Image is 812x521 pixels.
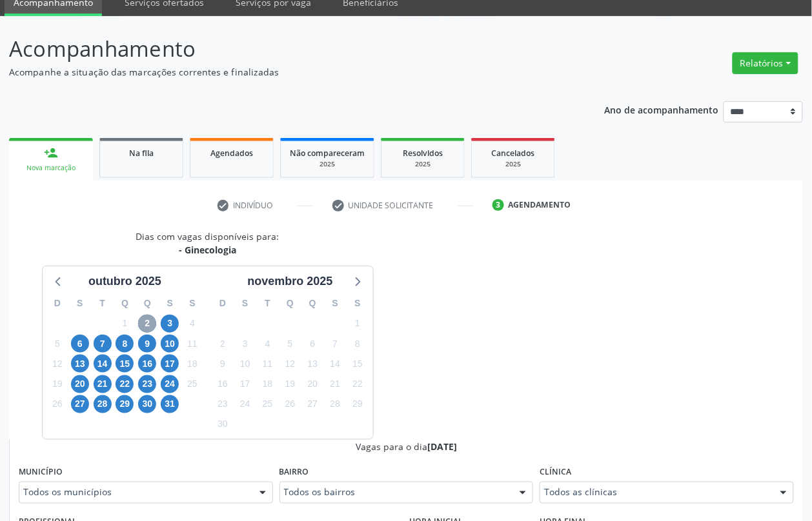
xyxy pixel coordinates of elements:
[71,355,89,373] span: segunda-feira, 13 de outubro de 2025
[326,375,344,393] span: sexta-feira, 21 de novembro de 2025
[116,355,134,373] span: quarta-feira, 15 de outubro de 2025
[138,375,156,393] span: quinta-feira, 23 de outubro de 2025
[303,375,321,393] span: quinta-feira, 20 de novembro de 2025
[290,159,365,169] div: 2025
[544,486,767,499] span: Todos as clínicas
[259,395,277,413] span: terça-feira, 25 de novembro de 2025
[391,159,455,169] div: 2025
[303,395,321,413] span: quinta-feira, 27 de novembro de 2025
[212,293,234,313] div: D
[19,440,794,453] div: Vagas para o dia
[138,395,156,413] span: quinta-feira, 30 de outubro de 2025
[242,273,338,290] div: novembro 2025
[279,293,301,313] div: Q
[281,355,299,373] span: quarta-feira, 12 de novembro de 2025
[91,293,114,313] div: T
[159,293,181,313] div: S
[19,462,63,482] label: Município
[236,395,254,413] span: segunda-feira, 24 de novembro de 2025
[23,486,247,499] span: Todos os municípios
[605,101,719,117] p: Ano de acompanhamento
[281,395,299,413] span: quarta-feira, 26 de novembro de 2025
[509,199,571,211] div: Agendamento
[161,335,179,353] span: sexta-feira, 10 de outubro de 2025
[349,375,367,393] span: sábado, 22 de novembro de 2025
[71,395,89,413] span: segunda-feira, 27 de outubro de 2025
[236,355,254,373] span: segunda-feira, 10 de novembro de 2025
[326,335,344,353] span: sexta-feira, 7 de novembro de 2025
[259,335,277,353] span: terça-feira, 4 de novembro de 2025
[403,148,443,159] span: Resolvidos
[18,163,84,173] div: Nova marcação
[181,293,204,313] div: S
[48,335,66,353] span: domingo, 5 de outubro de 2025
[83,273,167,290] div: outubro 2025
[71,335,89,353] span: segunda-feira, 6 de outubro de 2025
[48,375,66,393] span: domingo, 19 de outubro de 2025
[492,148,535,159] span: Cancelados
[46,293,69,313] div: D
[540,462,571,482] label: Clínica
[161,375,179,393] span: sexta-feira, 24 de outubro de 2025
[68,293,91,313] div: S
[279,462,309,482] label: Bairro
[236,375,254,393] span: segunda-feira, 17 de novembro de 2025
[214,395,232,413] span: domingo, 23 de novembro de 2025
[183,355,201,373] span: sábado, 18 de outubro de 2025
[183,315,201,333] span: sábado, 4 de outubro de 2025
[256,293,279,313] div: T
[214,375,232,393] span: domingo, 16 de novembro de 2025
[161,355,179,373] span: sexta-feira, 17 de outubro de 2025
[183,375,201,393] span: sábado, 25 de outubro de 2025
[9,33,565,65] p: Acompanhamento
[349,315,367,333] span: sábado, 1 de novembro de 2025
[136,230,279,257] div: Dias com vagas disponíveis para:
[210,148,253,159] span: Agendados
[161,395,179,413] span: sexta-feira, 31 de outubro de 2025
[303,335,321,353] span: quinta-feira, 6 de novembro de 2025
[427,440,457,453] span: [DATE]
[234,293,256,313] div: S
[94,375,112,393] span: terça-feira, 21 de outubro de 2025
[116,395,134,413] span: quarta-feira, 29 de outubro de 2025
[71,375,89,393] span: segunda-feira, 20 de outubro de 2025
[326,395,344,413] span: sexta-feira, 28 de novembro de 2025
[349,395,367,413] span: sábado, 29 de novembro de 2025
[114,293,136,313] div: Q
[236,335,254,353] span: segunda-feira, 3 de novembro de 2025
[136,243,279,257] div: - Ginecologia
[9,65,565,79] p: Acompanhe a situação das marcações correntes e finalizadas
[324,293,347,313] div: S
[214,415,232,433] span: domingo, 30 de novembro de 2025
[44,146,58,160] div: person_add
[138,355,156,373] span: quinta-feira, 16 de outubro de 2025
[733,52,798,74] button: Relatórios
[259,355,277,373] span: terça-feira, 11 de novembro de 2025
[183,335,201,353] span: sábado, 11 de outubro de 2025
[48,355,66,373] span: domingo, 12 de outubro de 2025
[116,335,134,353] span: quarta-feira, 8 de outubro de 2025
[303,355,321,373] span: quinta-feira, 13 de novembro de 2025
[48,395,66,413] span: domingo, 26 de outubro de 2025
[290,148,365,159] span: Não compareceram
[129,148,154,159] span: Na fila
[301,293,324,313] div: Q
[481,159,545,169] div: 2025
[349,355,367,373] span: sábado, 15 de novembro de 2025
[259,375,277,393] span: terça-feira, 18 de novembro de 2025
[284,486,507,499] span: Todos os bairros
[347,293,369,313] div: S
[116,315,134,333] span: quarta-feira, 1 de outubro de 2025
[94,335,112,353] span: terça-feira, 7 de outubro de 2025
[492,199,504,211] div: 3
[349,335,367,353] span: sábado, 8 de novembro de 2025
[214,355,232,373] span: domingo, 9 de novembro de 2025
[94,395,112,413] span: terça-feira, 28 de outubro de 2025
[116,375,134,393] span: quarta-feira, 22 de outubro de 2025
[138,335,156,353] span: quinta-feira, 9 de outubro de 2025
[281,335,299,353] span: quarta-feira, 5 de novembro de 2025
[138,315,156,333] span: quinta-feira, 2 de outubro de 2025
[326,355,344,373] span: sexta-feira, 14 de novembro de 2025
[214,335,232,353] span: domingo, 2 de novembro de 2025
[136,293,159,313] div: Q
